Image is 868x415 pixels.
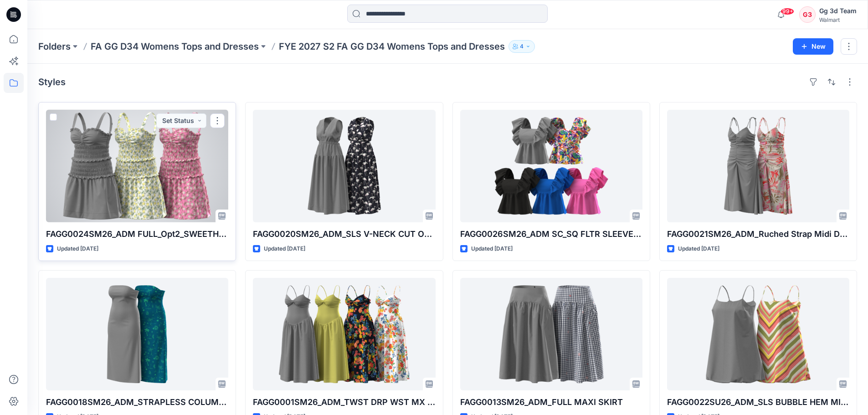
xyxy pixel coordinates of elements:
[781,8,794,15] span: 99+
[38,77,66,87] h4: Styles
[91,40,259,53] a: FA GG D34 Womens Tops and Dresses
[38,40,71,53] a: Folders
[667,278,849,390] a: FAGG0022SU26_ADM_SLS BUBBLE HEM MINI DRESS
[819,16,857,23] div: Walmart
[799,6,816,23] div: G3
[253,278,435,390] a: FAGG0001SM26_ADM_TWST DRP WST MX DRS
[46,228,228,241] p: FAGG0024SM26_ADM FULL_Opt2_SWEETHEAR TIERED SMOCKED MINI DRESS
[460,228,642,241] p: FAGG0026SM26_ADM SC_SQ FLTR SLEEVE TOP
[57,244,98,254] p: Updated [DATE]
[471,244,513,254] p: Updated [DATE]
[819,5,857,16] div: Gg 3d Team
[46,278,228,390] a: FAGG0018SM26_ADM_STRAPLESS COLUMN MIDI DRESS
[253,396,435,409] p: FAGG0001SM26_ADM_TWST DRP WST MX DRS
[279,40,505,53] p: FYE 2027 S2 FA GG D34 Womens Tops and Dresses
[460,110,642,222] a: FAGG0026SM26_ADM SC_SQ FLTR SLEEVE TOP
[46,396,228,409] p: FAGG0018SM26_ADM_STRAPLESS COLUMN MIDI DRESS
[264,244,305,254] p: Updated [DATE]
[460,396,642,409] p: FAGG0013SM26_ADM_FULL MAXI SKIRT
[667,110,849,222] a: FAGG0021SM26_ADM_Ruched Strap Midi Dress
[460,278,642,390] a: FAGG0013SM26_ADM_FULL MAXI SKIRT
[678,244,719,254] p: Updated [DATE]
[793,38,833,55] button: New
[508,40,535,53] button: 4
[520,41,524,51] p: 4
[667,228,849,241] p: FAGG0021SM26_ADM_Ruched Strap Midi Dress
[667,396,849,409] p: FAGG0022SU26_ADM_SLS BUBBLE HEM MINI DRESS
[253,110,435,222] a: FAGG0020SM26_ADM_SLS V-NECK CUT OUT MAXI DRESS
[46,110,228,222] a: FAGG0024SM26_ADM FULL_Opt2_SWEETHEAR TIERED SMOCKED MINI DRESS
[253,228,435,241] p: FAGG0020SM26_ADM_SLS V-NECK CUT OUT MAXI DRESS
